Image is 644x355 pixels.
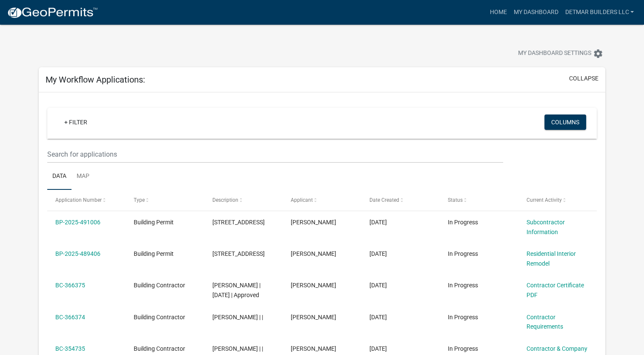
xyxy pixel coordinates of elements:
[72,163,94,190] a: Map
[212,197,238,203] span: Description
[212,314,263,321] span: Dan Detmar | |
[369,345,387,352] span: 12/31/2024
[55,219,100,226] a: BP-2025-491006
[544,115,586,130] button: Columns
[134,250,174,257] span: Building Permit
[291,314,336,321] span: David Detmar
[291,345,336,352] span: David Detmar
[55,197,102,203] span: Application Number
[55,314,85,321] a: BC-366374
[448,197,463,203] span: Status
[291,197,313,203] span: Applicant
[448,282,478,289] span: In Progress
[212,250,265,257] span: 452 Stonebridge PkwyValparaiso
[47,146,503,163] input: Search for applications
[47,163,72,190] a: Data
[212,345,263,352] span: David Detmar | |
[526,197,561,203] span: Current Activity
[291,219,336,226] span: David Detmar
[126,190,204,210] datatable-header-cell: Type
[134,345,185,352] span: Building Contractor
[448,219,478,226] span: In Progress
[369,314,387,321] span: 01/20/2025
[526,219,564,235] a: Subcontractor Information
[526,282,584,298] a: Contractor Certificate PDF
[283,190,361,210] datatable-header-cell: Applicant
[440,190,518,210] datatable-header-cell: Status
[369,197,399,203] span: Date Created
[448,314,478,321] span: In Progress
[369,219,387,226] span: 10/10/2025
[134,314,185,321] span: Building Contractor
[55,282,85,289] a: BC-366375
[561,4,637,20] a: Detmar Builders LLC
[55,250,100,257] a: BP-2025-489406
[518,49,591,59] span: My Dashboard Settings
[526,314,563,330] a: Contractor Requirements
[134,219,174,226] span: Building Permit
[55,345,85,352] a: BC-354735
[593,49,603,59] i: settings
[510,4,561,20] a: My Dashboard
[361,190,439,210] datatable-header-cell: Date Created
[569,74,598,83] button: collapse
[212,282,260,298] span: Dan Detmar | 01/21/2025 | Approved
[204,190,283,210] datatable-header-cell: Description
[134,197,145,203] span: Type
[369,250,387,257] span: 10/07/2025
[369,282,387,289] span: 01/20/2025
[518,190,596,210] datatable-header-cell: Current Activity
[291,250,336,257] span: David Detmar
[486,4,510,20] a: Home
[57,115,94,130] a: + Filter
[526,250,575,267] a: Residential Interior Remodel
[212,219,265,226] span: 523 E Us Hwy 6Valparaiso
[291,282,336,289] span: David Detmar
[448,250,478,257] span: In Progress
[511,45,610,62] button: My Dashboard Settingssettings
[47,190,126,210] datatable-header-cell: Application Number
[134,282,185,289] span: Building Contractor
[46,74,145,85] h5: My Workflow Applications:
[448,345,478,352] span: In Progress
